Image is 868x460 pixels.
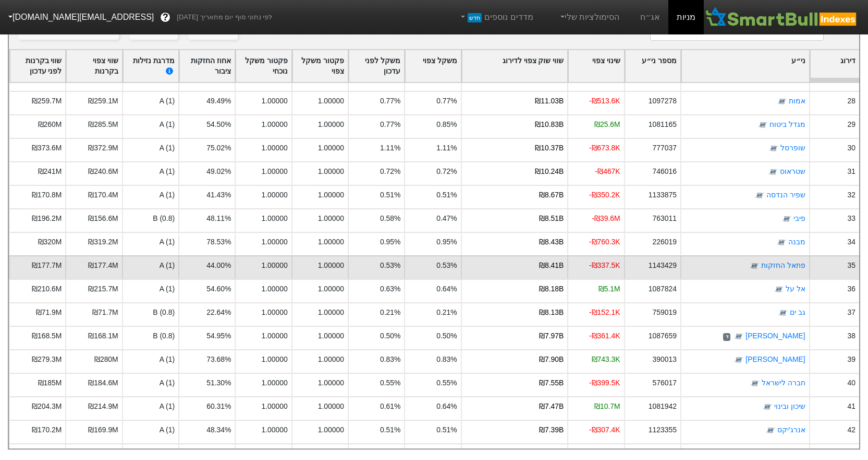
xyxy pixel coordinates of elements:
div: -₪399.5K [589,378,620,388]
div: 1.00000 [318,284,344,294]
a: שופרסל [780,144,805,152]
div: Toggle SortBy [625,50,680,82]
div: 1.00000 [261,166,287,177]
div: 39 [848,354,855,365]
div: ₪7.55B [539,378,564,388]
div: ₪215.7M [88,284,118,294]
img: tase link [733,332,744,342]
div: 0.64% [436,401,457,412]
div: 0.58% [380,213,400,224]
div: 49.49% [206,96,231,107]
div: ₪372.9M [88,143,118,154]
div: -₪361.4K [589,331,620,341]
div: 777037 [653,143,677,154]
div: ₪10.7M [594,401,620,412]
div: ₪71.9M [36,307,62,318]
div: ₪185M [38,378,62,388]
div: 1.00000 [261,424,287,435]
div: 0.50% [380,331,400,341]
div: 0.55% [436,378,457,388]
div: 36 [848,284,855,294]
div: 1.00000 [318,331,344,341]
img: tase link [778,308,788,319]
div: 78.53% [206,237,231,247]
div: -₪337.5K [589,260,620,271]
img: tase link [754,191,765,201]
div: 226019 [653,237,677,247]
img: tase link [768,144,779,154]
div: ₪8.18B [539,284,564,294]
div: 1081165 [649,119,677,130]
div: 0.77% [380,119,400,130]
div: 1.00000 [318,307,344,318]
div: ₪196.2M [32,213,62,224]
div: ₪177.4M [88,260,118,271]
div: 576017 [653,378,677,388]
div: ₪10.83B [535,119,564,130]
div: 0.61% [380,401,400,412]
a: שיכון ובינוי [774,403,805,411]
div: -₪513.6K [589,96,620,107]
div: A (1) [122,255,178,279]
div: 33 [848,213,855,224]
div: 759019 [653,307,677,318]
div: Toggle SortBy [405,50,460,82]
div: 54.60% [206,284,231,294]
div: 1.00000 [318,190,344,200]
div: 1.00000 [261,401,287,412]
div: 43 [848,448,855,459]
div: Toggle SortBy [349,50,404,82]
div: -₪152.1K [589,307,620,318]
img: tase link [762,402,773,412]
div: ₪214.9M [88,401,118,412]
div: 60.31% [206,401,231,412]
div: Toggle SortBy [66,50,121,82]
div: ₪8.43B [539,237,564,247]
div: 1.00000 [318,119,344,130]
div: ₪168.1M [88,331,118,341]
div: 1.00000 [318,96,344,107]
div: ₪71.7M [92,307,118,318]
div: 22.64% [206,307,231,318]
div: 0.64% [436,284,457,294]
div: 54.95% [206,331,231,341]
div: 29 [848,119,855,130]
div: 1.00000 [261,213,287,224]
div: A (1) [122,185,178,208]
div: -₪226.3K [589,448,620,459]
a: חברה לישראל [762,379,805,387]
div: ₪204.3M [32,401,62,412]
img: tase link [777,97,787,107]
div: 1.00000 [318,143,344,154]
div: 0.95% [380,237,400,247]
span: חדש [468,13,482,22]
div: 0.55% [380,378,400,388]
div: 44.00% [206,260,231,271]
img: tase link [765,426,776,436]
div: 40 [848,378,855,388]
div: ₪743.3K [592,354,620,365]
img: tase link [776,238,787,248]
span: ד [723,333,730,341]
div: 28 [848,96,855,107]
div: ₪8.67B [539,190,564,200]
div: -₪467K [595,166,620,177]
div: 1.00000 [261,354,287,365]
div: 38 [848,331,855,341]
img: tase link [750,379,760,389]
div: 763011 [653,213,677,224]
a: מדדים נוספיםחדש [455,7,537,28]
div: ₪170.2M [32,424,62,435]
img: SmartBull [704,7,860,28]
div: ₪156.6M [88,213,118,224]
div: 1.00000 [318,378,344,388]
div: ₪10.37B [535,143,564,154]
img: tase link [768,167,778,178]
div: -₪350.2K [589,190,620,200]
div: 1.11% [436,143,457,154]
div: 1134139 [649,448,677,459]
div: 1.00000 [261,307,287,318]
div: 0.51% [380,424,400,435]
div: 0.72% [380,166,400,177]
div: 0.53% [380,260,400,271]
